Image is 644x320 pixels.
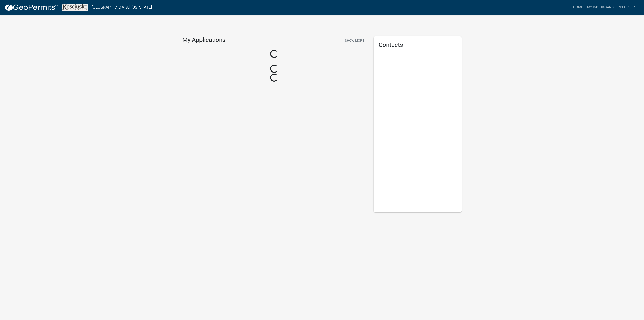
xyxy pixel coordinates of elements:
[379,41,457,49] h5: Contacts
[92,3,152,12] a: [GEOGRAPHIC_DATA], [US_STATE]
[343,36,366,45] button: Show More
[571,3,585,12] a: Home
[616,3,640,12] a: rpeppler
[62,4,88,11] img: Kosciusko County, Indiana
[182,36,225,44] h4: My Applications
[585,3,616,12] a: My Dashboard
